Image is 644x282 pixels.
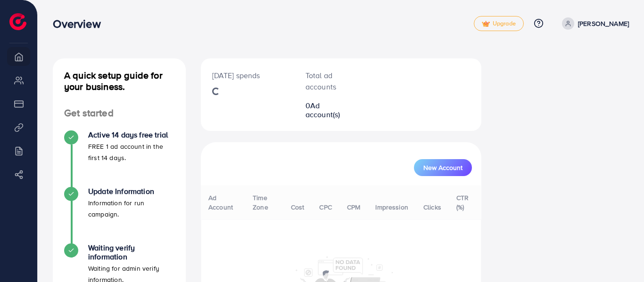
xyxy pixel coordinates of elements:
[53,107,186,119] h4: Get started
[305,100,340,120] span: Ad account(s)
[88,243,174,261] h4: Waiting verify information
[305,101,353,119] h2: 0
[482,21,490,27] img: tick
[482,20,516,27] span: Upgrade
[9,13,26,30] img: logo
[53,70,186,92] h4: A quick setup guide for your business.
[414,159,472,176] button: New Account
[474,16,524,31] a: tickUpgrade
[88,197,174,220] p: Information for run campaign.
[53,130,186,187] li: Active 14 days free trial
[558,17,629,30] a: [PERSON_NAME]
[88,141,174,163] p: FREE 1 ad account in the first 14 days.
[53,17,108,31] h3: Overview
[212,70,283,81] p: [DATE] spends
[305,70,353,92] p: Total ad accounts
[88,187,174,196] h4: Update Information
[578,18,629,29] p: [PERSON_NAME]
[423,164,462,171] span: New Account
[53,187,186,243] li: Update Information
[88,130,174,139] h4: Active 14 days free trial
